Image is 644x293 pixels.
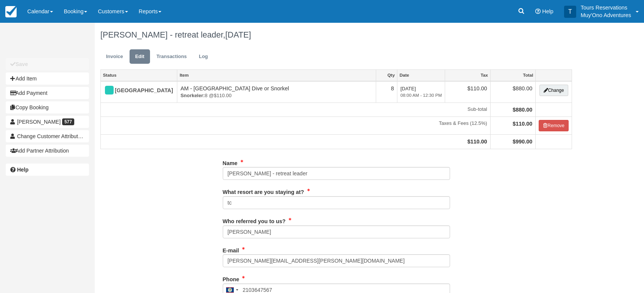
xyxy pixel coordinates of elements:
[539,85,568,96] button: Change
[6,101,89,113] button: Copy Booking
[214,93,231,98] span: $110.00
[17,119,61,125] span: [PERSON_NAME]
[6,130,89,142] button: Change Customer Attribution
[104,120,487,127] em: Taxes & Fees (12.5%)
[6,116,89,128] a: [PERSON_NAME] 577
[6,145,89,157] button: Add Partner Attribution
[180,93,205,98] strong: Snorkeler
[490,81,535,103] td: $880.00
[104,85,167,97] div: [GEOGRAPHIC_DATA]
[376,70,397,80] a: Qty
[17,133,85,139] span: Change Customer Attribution
[104,106,487,113] em: Sub-total
[5,6,17,17] img: checkfront-main-nav-mini-logo.png
[400,92,442,99] em: 08:00 AM - 12:30 PM
[151,49,192,64] a: Transactions
[62,118,74,125] span: 577
[16,61,28,67] b: Save
[223,157,238,167] label: Name
[223,244,239,255] label: E-mail
[376,81,397,103] td: 8
[177,70,376,80] a: Item
[193,49,214,64] a: Log
[6,58,89,70] button: Save
[491,70,535,80] a: Total
[101,70,177,80] a: Status
[445,81,490,103] td: $110.00
[513,107,532,113] strong: $880.00
[397,70,445,80] a: Date
[130,49,150,64] a: Edit
[17,167,28,173] b: Help
[100,30,572,39] h1: [PERSON_NAME] - retreat leader,
[564,6,576,18] div: T
[467,139,487,145] strong: $110.00
[581,11,631,19] p: Muy'Ono Adventures
[542,8,553,14] span: Help
[100,49,129,64] a: Invoice
[6,72,89,85] button: Add Item
[180,92,373,99] em: 8 @
[223,215,286,225] label: Who referred you to us?
[513,139,532,145] strong: $990.00
[535,9,541,14] i: Help
[6,87,89,99] button: Add Payment
[445,70,490,80] a: Tax
[223,186,304,196] label: What resort are you staying at?
[225,30,251,39] span: [DATE]
[223,273,239,284] label: Phone
[6,164,89,176] a: Help
[400,86,442,99] span: [DATE]
[581,4,631,11] p: Tours Reservations
[539,120,569,131] button: Remove
[177,81,376,103] td: AM - [GEOGRAPHIC_DATA] Dive or Snorkel
[513,121,532,127] strong: $110.00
